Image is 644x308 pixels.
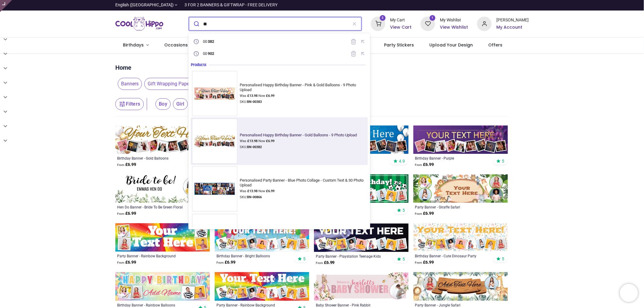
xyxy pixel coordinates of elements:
[314,272,409,301] img: Personalised Baby Shower Banner - Pink Rabbit - Custom Name & 1 Photo Upload
[415,163,422,167] span: From
[415,253,488,258] a: Birthday Banner - Cute Dinosaur Party
[117,303,190,307] a: Birthday Banner - Rainbow Balloons
[215,272,309,300] img: Personalised Party Banner - Rainbow Background - 9 Photo Upload
[240,139,359,144] div: Was Now
[155,98,171,110] span: Boy
[429,42,473,48] span: Upload Your Design
[402,256,405,262] span: 5
[415,261,422,264] span: From
[240,100,367,104] div: SKU:
[240,195,367,200] div: SKU:
[115,98,144,110] button: Filters
[216,261,224,264] span: From
[142,78,194,90] button: Gift Wrapping Paper
[117,205,190,209] a: Hen Do Banner - Bride To Be Green Floral
[144,78,194,90] span: Gift Wrapping Paper
[371,21,385,26] a: 2
[316,261,323,265] span: From
[316,254,389,259] a: Party Banner - Playstation Teenage Kids
[207,38,215,44] mark: 382
[117,211,136,217] strong: £ 6.99
[415,212,422,215] span: From
[123,42,144,48] span: Birthdays
[415,303,488,307] a: Party Banner - Jungle Safari
[316,303,389,307] a: Baby Shower Banner - Pink Rabbit
[390,17,412,23] div: My Cart
[380,15,386,21] sup: 2
[502,256,504,262] span: 5
[496,24,529,30] a: My Account
[184,2,277,8] div: 3 FOR 2 BANNERS & GIFTWRAP - FREE DELIVERY
[266,139,274,143] strong: £ 6.99
[348,17,362,30] button: Clear
[413,125,508,154] img: Personalised Happy Birthday Banner - Purple - 9 Photo Upload
[402,208,405,213] span: 5
[115,272,210,300] img: Personalised Happy Birthday Banner - Rainbow Balloons - Custom Name & 4 Photo Upload
[413,223,508,252] img: Personalised Happy Birthday Banner - Cute Dinosaur Party - 9 Photo Upload
[216,253,289,258] a: Birthday Banner - Bright Balloons
[192,166,367,211] a: Personalised Party Banner - Blue Photo Collage - Custom Text & 30 Photo UploadPersonalised Party ...
[115,2,178,8] a: English ([GEOGRAPHIC_DATA])
[247,189,258,193] strong: £ 13.98
[192,214,367,259] a: Personalised Happy Birthday Banner - Blue & White - 9 Photo UploadPersonalised Happy Birthday Ban...
[240,145,359,150] div: SKU:
[192,228,237,245] img: Personalised Happy Birthday Banner - Blue & White - 9 Photo Upload
[115,15,164,32] img: Cool Hippo
[215,223,309,252] img: Personalised Happy Birthday Banner - Bright Balloons - 9 Photo Upload
[349,49,358,59] button: Remove this search
[421,21,435,26] a: 1
[117,261,124,264] span: From
[247,145,262,149] strong: BN-00382
[115,15,164,32] a: Logo of Cool Hippo
[164,42,188,48] span: Occasions
[358,49,367,59] button: Fill query with "00902"
[117,259,136,265] strong: £ 6.99
[156,37,200,53] a: Occasions
[115,174,210,203] img: Personalised Hen Do Banner - Bride To Be Green Floral - Custom Name & 1 Photo Upload
[440,17,468,23] div: My Wishlist
[240,133,357,138] div: Personalised Happy Birthday Banner - Gold Balloons - 9 Photo Upload
[415,156,488,160] a: Birthday Banner - Purple
[240,94,367,98] div: Was Now
[247,94,258,98] strong: £ 13.98
[191,62,209,67] span: Products
[240,178,364,188] div: Personalised Party Banner - Blue Photo Collage - Custom Text & 30 Photo Upload
[203,39,215,44] div: 00
[216,259,235,265] strong: £ 6.99
[502,158,504,164] span: 5
[240,83,364,93] div: Personalised Happy Birthday Banner - Pink & Gold Balloons - 9 Photo Upload
[266,94,274,98] strong: £ 6.99
[192,180,237,197] img: Personalised Party Banner - Blue Photo Collage - Custom Text & 30 Photo Upload
[117,253,190,258] a: Party Banner - Rainbow Background
[115,223,210,252] img: Personalised Party Banner - Rainbow Background - Custom Text & 4 Photo Upload
[358,37,367,46] button: Fill query with "00382"
[440,24,468,30] h6: View Wishlist
[192,85,237,102] img: Personalised Happy Birthday Banner - Pink & Gold Balloons - 9 Photo Upload
[216,303,289,307] div: Party Banner - Rainbow Background
[173,98,188,110] span: Girl
[118,78,142,90] span: Banners
[415,205,488,209] a: Party Banner - Giraffe Safari
[402,2,529,8] iframe: Customer reviews powered by Trustpilot
[390,24,412,30] a: View Cart
[415,211,434,217] strong: £ 6.99
[192,119,367,164] a: Personalised Happy Birthday Banner - Gold Balloons - 9 Photo UploadPersonalised Happy Birthday Ba...
[413,272,508,300] img: Personalised Party Banner - Jungle Safari - Custom Text & 2 Photo Upload
[399,158,405,164] span: 4.9
[496,17,529,23] div: [PERSON_NAME]
[247,195,262,199] strong: BN-00866
[192,71,367,116] a: Personalised Happy Birthday Banner - Pink & Gold Balloons - 9 Photo UploadPersonalised Happy Birt...
[207,50,215,56] mark: 902
[413,174,508,203] img: Personalised Party Banner - Giraffe Safari - Custom Text & 4 Photo Upload
[303,256,306,262] span: 5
